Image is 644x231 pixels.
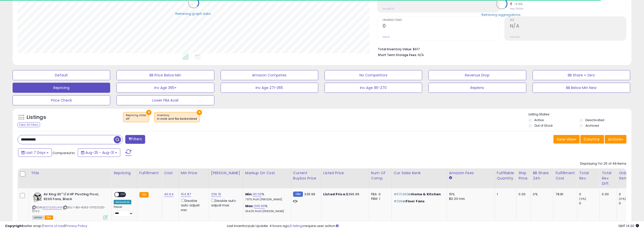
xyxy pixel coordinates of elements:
[116,83,214,93] button: Inv Age 365+
[13,83,110,93] button: Repricing
[533,83,630,93] button: BB Below Min New
[428,70,526,80] button: Revenue Drop
[5,224,87,228] div: seller snap | |
[5,223,23,228] strong: Copyright
[116,95,214,105] button: Lower FBA Avail
[116,70,214,80] button: BB Price Below Min
[175,11,212,16] div: Retrieving graph data..
[325,83,422,93] button: Inv Age 181-270
[325,70,422,80] button: No Competitors
[221,83,318,93] button: Inv Age 271-365
[13,95,110,105] button: Price Check
[428,83,526,93] button: Replens
[13,70,110,80] button: Default
[221,70,318,80] button: Amazon Competes
[481,12,522,17] div: Retrieving aggregations..
[533,70,630,80] button: BB Share = Zero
